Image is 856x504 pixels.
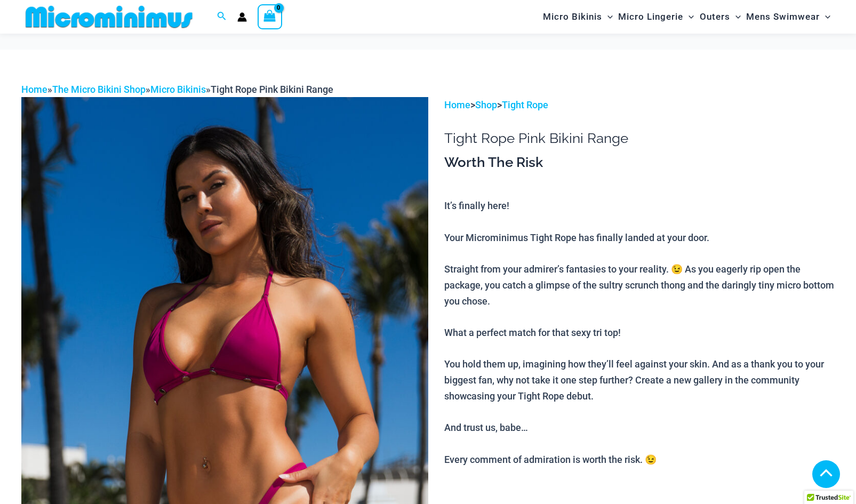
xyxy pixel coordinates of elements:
[444,97,835,113] p: > >
[683,3,694,30] span: Menu Toggle
[258,4,282,29] a: View Shopping Cart, empty
[21,84,47,95] a: Home
[615,3,697,30] a: Micro LingerieMenu ToggleMenu Toggle
[237,12,247,22] a: Account icon link
[539,2,835,32] nav: Site Navigation
[150,84,206,95] a: Micro Bikinis
[540,3,615,30] a: Micro BikinisMenu ToggleMenu Toggle
[746,3,820,30] span: Mens Swimwear
[444,99,470,110] a: Home
[602,3,613,30] span: Menu Toggle
[700,3,730,30] span: Outers
[502,99,548,110] a: Tight Rope
[730,3,741,30] span: Menu Toggle
[444,198,835,467] p: It’s finally here! Your Microminimus Tight Rope has finally landed at your door. Straight from yo...
[211,84,333,95] span: Tight Rope Pink Bikini Range
[444,130,835,147] h1: Tight Rope Pink Bikini Range
[475,99,497,110] a: Shop
[217,10,227,23] a: Search icon link
[52,84,146,95] a: The Micro Bikini Shop
[444,154,835,172] h3: Worth The Risk
[697,3,743,30] a: OutersMenu ToggleMenu Toggle
[743,3,833,30] a: Mens SwimwearMenu ToggleMenu Toggle
[618,3,683,30] span: Micro Lingerie
[820,3,830,30] span: Menu Toggle
[21,84,333,95] span: » » »
[543,3,602,30] span: Micro Bikinis
[21,5,197,29] img: MM SHOP LOGO FLAT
